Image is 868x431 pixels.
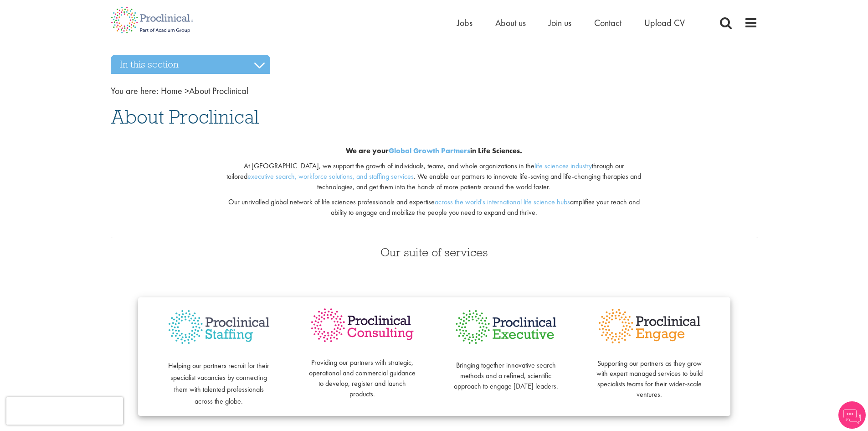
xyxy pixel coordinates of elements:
[161,85,248,97] span: About Proclinical
[165,306,272,348] img: Proclinical Staffing
[596,306,703,346] img: Proclinical Engage
[435,197,570,207] a: across the world's international life science hubs
[247,171,414,181] a: executive search, workforce solutions, and staffing services
[111,85,159,97] span: You are here:
[549,17,571,29] a: Join us
[111,246,758,258] h3: Our suite of services
[221,161,647,192] p: At [GEOGRAPHIC_DATA], we support the growth of individuals, teams, and whole organizations in the...
[838,401,866,429] img: Chatbot
[346,146,522,156] b: We are your in Life Sciences.
[185,85,189,97] span: >
[389,146,470,156] a: Global Growth Partners
[534,161,592,171] a: life sciences industry
[452,350,560,391] p: Bringing together innovative search methods and a refined, scientific approach to engage [DATE] l...
[309,348,416,400] p: Providing our partners with strategic, operational and commercial guidance to develop, register a...
[111,55,270,74] h3: In this section
[111,104,259,129] span: About Proclinical
[452,306,560,348] img: Proclinical Executive
[221,197,647,218] p: Our unrivalled global network of life sciences professionals and expertise amplifies your reach a...
[495,17,526,29] a: About us
[596,348,703,400] p: Supporting our partners as they grow with expert managed services to build specialists teams for ...
[594,17,621,29] a: Contact
[6,397,123,425] iframe: reCAPTCHA
[161,85,182,97] a: breadcrumb link to Home
[309,306,416,344] img: Proclinical Consulting
[457,17,473,29] a: Jobs
[644,17,685,29] a: Upload CV
[168,361,269,406] span: Helping our partners recruit for their specialist vacancies by connecting them with talented prof...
